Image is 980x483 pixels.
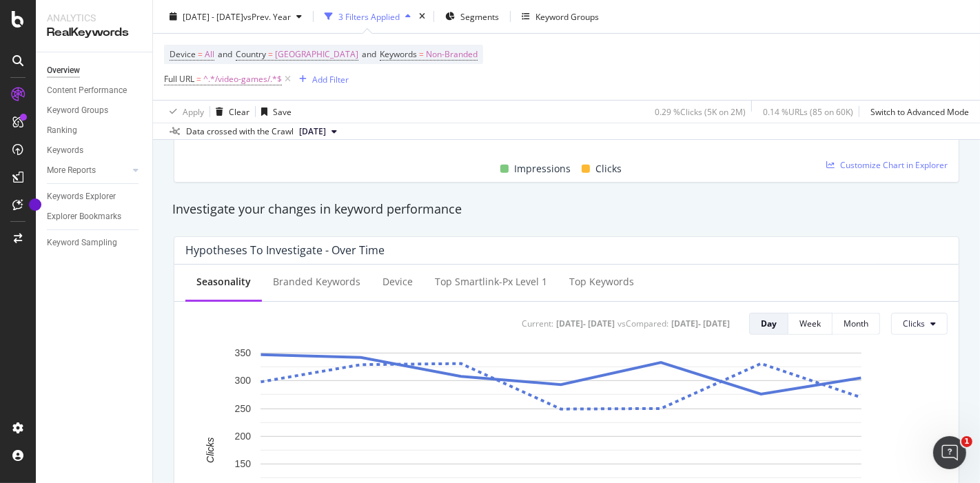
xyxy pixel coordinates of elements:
span: Customize Chart in Explorer [840,159,948,171]
div: Save [273,105,292,117]
div: More Reports [47,163,96,178]
span: Segments [460,10,499,22]
div: Device [382,275,413,289]
span: ^.*/video-games/.*$ [203,70,282,89]
button: Add Filter [294,71,349,88]
div: Keywords [47,143,83,158]
div: vs Compared : [617,318,668,329]
span: Impressions [514,161,571,177]
a: Keywords [47,143,143,158]
text: 250 [235,403,252,414]
div: Seasonality [196,275,251,289]
div: Investigate your changes in keyword performance [172,201,961,218]
text: 300 [235,375,252,386]
button: Switch to Advanced Mode [865,101,969,123]
div: Apply [183,105,204,117]
div: [DATE] - [DATE] [671,318,730,329]
a: Overview [47,63,143,78]
div: Content Performance [47,83,127,98]
span: Non-Branded [426,45,478,64]
text: 200 [235,431,252,442]
a: Ranking [47,123,143,138]
a: Keyword Groups [47,103,143,118]
button: Clicks [891,313,948,335]
div: 0.29 % Clicks ( 5K on 2M ) [655,105,746,117]
div: Keywords Explorer [47,189,116,204]
span: Keywords [380,48,417,60]
div: Clear [229,105,249,117]
a: Keywords Explorer [47,189,143,204]
div: Top smartlink-px Level 1 [435,275,547,289]
span: Clicks [903,318,925,329]
button: Segments [440,6,504,28]
span: = [198,48,203,60]
button: Clear [210,101,249,123]
div: Add Filter [312,73,349,85]
div: Keyword Groups [47,103,108,118]
div: 0.14 % URLs ( 85 on 60K ) [763,105,853,117]
div: Analytics [47,11,141,25]
div: Ranking [47,123,77,138]
text: Clicks [205,438,216,463]
span: 2025 Aug. 15th [299,125,326,138]
span: 1 [961,436,972,447]
div: RealKeywords [47,25,141,41]
button: Week [788,313,833,335]
span: and [218,48,232,60]
div: 3 Filters Applied [338,10,400,22]
div: times [416,10,428,23]
button: [DATE] [294,123,343,140]
div: Explorer Bookmarks [47,209,121,224]
button: Keyword Groups [516,6,604,28]
div: Current: [522,318,553,329]
span: Full URL [164,73,194,85]
button: Month [833,313,880,335]
span: and [362,48,376,60]
div: Overview [47,63,80,78]
button: Day [749,313,788,335]
a: Keyword Sampling [47,236,143,250]
div: Branded Keywords [273,275,360,289]
a: Customize Chart in Explorer [826,159,948,171]
button: [DATE] - [DATE]vsPrev. Year [164,6,307,28]
div: Data crossed with the Crawl [186,125,294,138]
span: [GEOGRAPHIC_DATA] [275,45,358,64]
span: = [419,48,424,60]
span: All [205,45,214,64]
div: Keyword Sampling [47,236,117,250]
button: Apply [164,101,204,123]
iframe: Intercom live chat [933,436,966,469]
div: Week [799,318,821,329]
span: Clicks [595,161,622,177]
div: Hypotheses to Investigate - Over Time [185,243,385,257]
div: [DATE] - [DATE] [556,318,615,329]
a: Content Performance [47,83,143,98]
div: Keyword Groups [535,10,599,22]
span: [DATE] - [DATE] [183,10,243,22]
button: 3 Filters Applied [319,6,416,28]
text: 150 [235,458,252,469]
div: Tooltip anchor [29,198,41,211]
div: Day [761,318,777,329]
span: = [196,73,201,85]
div: Month [844,318,868,329]
button: Save [256,101,292,123]
a: More Reports [47,163,129,178]
span: Device [170,48,196,60]
div: Switch to Advanced Mode [870,105,969,117]
span: vs Prev. Year [243,10,291,22]
span: = [268,48,273,60]
a: Explorer Bookmarks [47,209,143,224]
div: Top Keywords [569,275,634,289]
text: 350 [235,347,252,358]
span: Country [236,48,266,60]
